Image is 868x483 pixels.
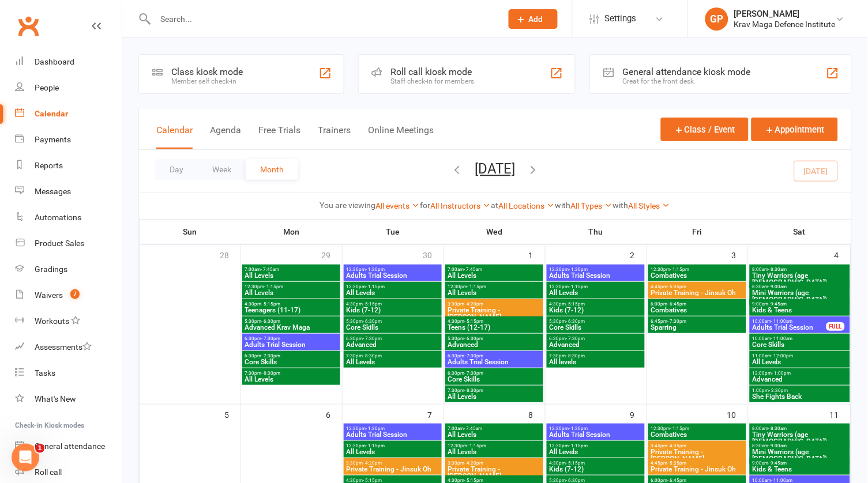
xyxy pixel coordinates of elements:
span: - 1:15pm [671,426,690,431]
iframe: Intercom live chat [12,444,39,471]
button: Appointment [751,118,838,141]
span: All Levels [346,289,440,296]
span: - 5:15pm [465,319,484,324]
div: 10 [727,405,748,424]
div: 11 [830,405,851,424]
span: - 1:15pm [366,443,385,448]
span: - 1:30pm [569,267,588,272]
span: - 6:30pm [363,319,382,324]
span: - 7:30pm [262,353,281,359]
span: Adults Trial Session [245,341,339,348]
span: 7:30pm [448,388,542,393]
span: All Levels [448,393,542,400]
span: Kids (7-12) [549,466,643,473]
span: - 5:15pm [566,301,585,307]
span: 10:00am [752,478,848,483]
th: Fri [647,220,749,244]
div: Automations [35,213,81,222]
span: 8:30am [752,443,848,448]
span: 8:00am [752,426,848,431]
span: 12:30pm [651,426,745,431]
a: Clubworx [14,12,43,40]
th: Mon [241,220,343,244]
span: 12:30pm [448,443,542,448]
span: All Levels [245,272,339,279]
span: 4:30pm [346,301,440,307]
span: - 1:30pm [366,426,385,431]
span: - 1:00pm [772,371,791,376]
span: - 8:30am [769,267,787,272]
span: 5:30pm [448,336,542,341]
button: Week [198,159,246,180]
button: Calendar [156,124,193,149]
span: - 7:30pm [566,336,585,341]
span: 4:30pm [549,301,643,307]
span: Kids & Teens [752,466,848,473]
span: - 8:30pm [465,388,484,393]
div: 29 [321,245,342,264]
span: Add [529,14,543,24]
span: All Levels [245,376,339,383]
a: All Types [571,201,613,210]
span: Adults Trial Session [549,431,643,438]
span: - 12:00pm [772,353,794,359]
span: 5:30pm [346,319,440,324]
span: All Levels [752,359,848,365]
span: Tiny Warriors (age [DEMOGRAPHIC_DATA]) [752,431,848,445]
span: - 1:15pm [569,443,588,448]
a: Dashboard [15,49,122,75]
span: 12:30pm [245,284,339,289]
span: 6:30pm [448,353,542,359]
div: Member self check-in [171,77,243,85]
span: - 6:30pm [566,478,585,483]
span: - 5:15pm [363,301,382,307]
span: 7 [70,289,80,299]
span: Core Skills [245,359,339,365]
span: Kids (7-12) [549,307,643,314]
span: Tiny Warriors (age [DEMOGRAPHIC_DATA]) [752,272,848,286]
span: - 7:30pm [465,353,484,359]
span: Settings [605,6,637,32]
div: Great for the front desk [622,77,750,85]
div: 30 [423,245,444,264]
span: - 5:15pm [262,301,281,307]
span: 5:30pm [549,478,643,483]
span: - 1:15pm [468,443,487,448]
span: - 7:45am [464,426,483,431]
button: Agenda [210,124,241,149]
th: Sat [749,220,851,244]
span: 3:30pm [448,461,542,466]
div: [PERSON_NAME] [734,9,836,19]
span: 12:30pm [549,443,643,448]
span: Adults Trial Session [549,272,643,279]
span: - 4:20pm [465,461,484,466]
span: 12:30pm [448,284,542,289]
span: Adults Trial Session [346,431,440,438]
span: Sparring [651,324,745,331]
span: 12:30pm [651,267,745,272]
div: Tasks [35,368,55,378]
button: Online Meetings [368,124,434,149]
a: What's New [15,386,122,412]
span: 8:30am [752,284,848,289]
span: - 1:15pm [569,284,588,289]
span: Core Skills [448,376,542,383]
strong: with [613,201,629,210]
span: All levels [549,359,643,365]
a: People [15,75,122,101]
span: Private Training - Jinsuk Oh [346,466,440,473]
span: - 11:00am [772,336,793,341]
span: 7:30pm [346,353,440,359]
span: Kids & Teens [752,307,848,314]
span: Mini Warriors (age [DEMOGRAPHIC_DATA]) [752,448,848,462]
span: All Levels [448,431,542,438]
div: Staff check-in for members [391,77,475,85]
span: - 6:30pm [465,336,484,341]
span: - 8:30pm [566,353,585,359]
span: 4:45pm [651,461,745,466]
a: Payments [15,127,122,153]
th: Thu [546,220,647,244]
div: Assessments [35,342,92,352]
div: 28 [220,245,241,264]
span: Adults Trial Session [448,359,542,365]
